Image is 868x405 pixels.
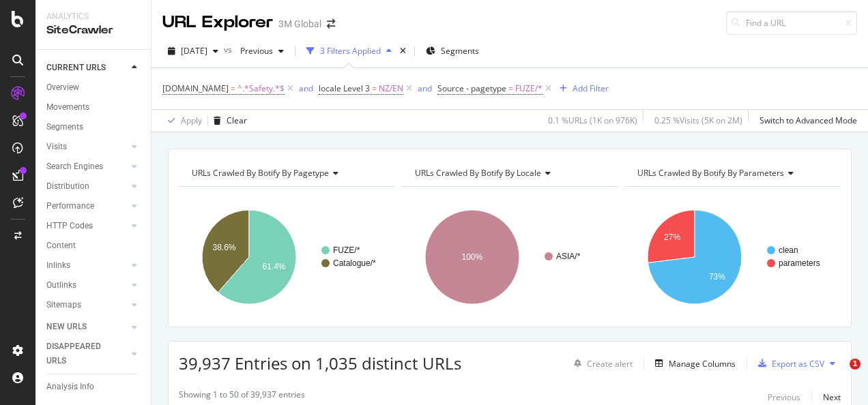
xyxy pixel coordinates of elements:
a: Distribution [46,179,128,194]
div: and [299,82,313,94]
div: Performance [46,199,94,213]
div: Inlinks [46,258,70,273]
h4: URLs Crawled By Botify By locale [412,162,606,184]
span: Source - pagetype [437,82,506,94]
a: Outlinks [46,278,128,292]
button: Previous [768,389,800,405]
div: Distribution [46,179,89,194]
span: 1 [850,359,860,370]
div: SiteCrawler [46,22,140,38]
a: DISAPPEARED URLS [46,340,128,368]
a: Performance [46,199,128,213]
span: [DOMAIN_NAME] [162,82,229,94]
div: Overview [46,80,79,95]
span: 2025 Sep. 21st [181,45,207,57]
a: CURRENT URLS [46,61,128,75]
button: Segments [420,40,484,62]
button: and [418,82,432,95]
div: Manage Columns [669,358,736,370]
text: 27% [664,232,680,242]
span: NZ/EN [379,79,403,98]
button: Previous [235,40,289,62]
svg: A chart. [624,198,837,316]
text: parameters [779,258,820,268]
button: Manage Columns [650,355,736,372]
svg: A chart. [179,198,392,316]
button: [DATE] [162,40,224,62]
span: = [231,82,235,94]
div: Sitemaps [46,298,81,312]
div: Clear [227,115,247,126]
div: Previous [768,391,800,403]
div: Segments [46,120,83,134]
text: 73% [709,272,725,282]
iframe: Intercom live chat [822,359,854,391]
div: Analytics [46,11,140,22]
div: Analysis Info [46,380,94,394]
a: Visits [46,140,128,154]
div: arrow-right-arrow-left [327,19,335,29]
div: 0.1 % URLs ( 1K on 976K ) [548,115,637,126]
div: DISAPPEARED URLS [46,340,115,368]
button: Switch to Advanced Mode [754,110,857,132]
text: 61.4% [262,262,285,271]
span: Previous [235,45,273,57]
text: 38.6% [213,243,236,252]
div: Add Filter [573,82,609,94]
a: Search Engines [46,160,128,174]
span: URLs Crawled By Botify By pagetype [192,167,329,179]
div: Search Engines [46,160,103,174]
a: Content [46,239,141,253]
a: Sitemaps [46,298,128,312]
span: URLs Crawled By Botify By locale [415,167,541,179]
a: NEW URLS [46,320,128,334]
a: Analysis Info [46,380,141,394]
a: Inlinks [46,258,128,273]
div: Visits [46,140,67,154]
span: = [372,82,377,94]
button: Export as CSV [753,352,824,374]
div: URL Explorer [162,11,273,34]
span: 39,937 Entries on 1,035 distinct URLs [179,352,461,374]
text: ASIA/* [556,252,581,261]
a: HTTP Codes [46,219,128,233]
button: Next [823,389,841,405]
div: times [397,44,409,58]
h4: URLs Crawled By Botify By parameters [635,162,828,184]
button: 3 Filters Applied [301,40,397,62]
div: Export as CSV [772,358,824,370]
text: clean [779,245,798,255]
div: Apply [181,115,202,126]
span: = [508,82,513,94]
button: Create alert [568,352,633,374]
div: Movements [46,100,89,115]
text: FUZE/* [333,245,360,255]
button: Apply [162,110,202,132]
div: Content [46,239,76,253]
div: Outlinks [46,278,76,292]
svg: A chart. [402,198,615,316]
div: and [418,82,432,94]
div: Next [823,391,841,403]
span: ^.*Safety.*$ [237,79,285,98]
h4: URLs Crawled By Botify By pagetype [189,162,383,184]
button: and [299,82,313,95]
span: Segments [441,45,479,57]
span: locale Level 3 [319,82,370,94]
div: Showing 1 to 50 of 39,937 entries [179,389,305,405]
a: Overview [46,80,141,95]
input: Find a URL [726,11,857,35]
button: Clear [208,110,247,132]
span: FUZE/* [515,79,542,98]
text: Catalogue/* [333,258,376,268]
span: vs [224,44,235,55]
div: 3 Filters Applied [320,45,381,57]
div: 3M Global [278,17,321,31]
span: URLs Crawled By Botify By parameters [637,167,784,179]
div: 0.25 % Visits ( 5K on 2M ) [654,115,742,126]
button: Add Filter [554,80,609,97]
div: Switch to Advanced Mode [759,115,857,126]
text: 100% [461,252,482,262]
